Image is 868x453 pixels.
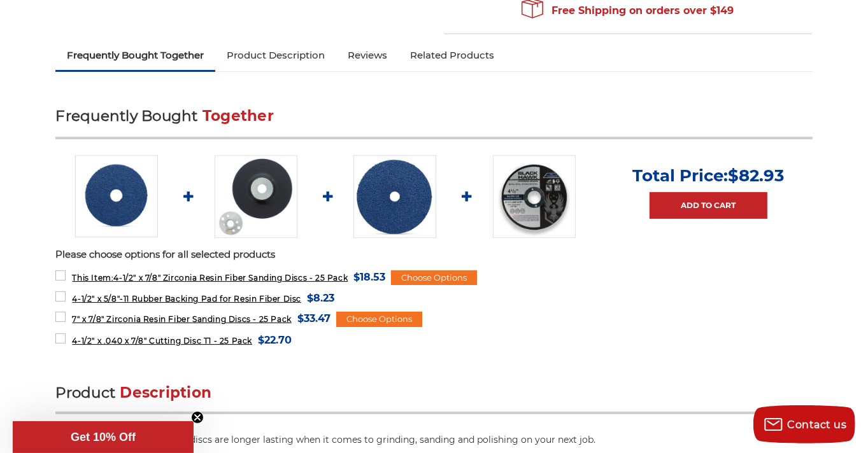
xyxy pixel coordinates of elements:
div: Get 10% OffClose teaser [13,421,194,453]
p: 4.5" Zirconia Grain Resin fiber discs are longer lasting when it comes to grinding, sanding and p... [55,433,812,447]
a: Related Products [399,41,506,69]
span: $8.23 [307,289,334,307]
span: $33.47 [297,310,331,327]
div: Choose Options [336,312,422,327]
span: Contact us [788,419,847,431]
div: Choose Options [391,270,477,286]
span: Frequently Bought [55,107,197,125]
span: 4-1/2" x 7/8" Zirconia Resin Fiber Sanding Discs - 25 Pack [72,273,348,282]
a: Reviews [336,41,399,69]
span: $18.53 [353,268,385,286]
a: Add to Cart [650,192,767,219]
strong: This Item: [72,273,113,282]
span: 4-1/2" x .040 x 7/8" Cutting Disc T1 - 25 Pack [72,336,252,345]
span: 7" x 7/8" Zirconia Resin Fiber Sanding Discs - 25 Pack [72,314,291,324]
p: Please choose options for all selected products [55,247,812,262]
button: Contact us [753,405,855,443]
a: Product Description [215,41,336,69]
a: Frequently Bought Together [55,41,215,69]
p: Total Price: [632,165,784,186]
button: Close teaser [191,411,204,424]
span: $82.93 [728,165,784,186]
span: Product [55,384,115,401]
img: 4-1/2" zirc resin fiber disc [75,155,158,237]
span: 4-1/2" x 5/8"-11 Rubber Backing Pad for Resin Fiber Disc [72,294,301,303]
span: Get 10% Off [71,431,136,443]
span: Description [120,384,211,401]
span: Together [203,107,274,125]
span: $22.70 [258,331,292,349]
